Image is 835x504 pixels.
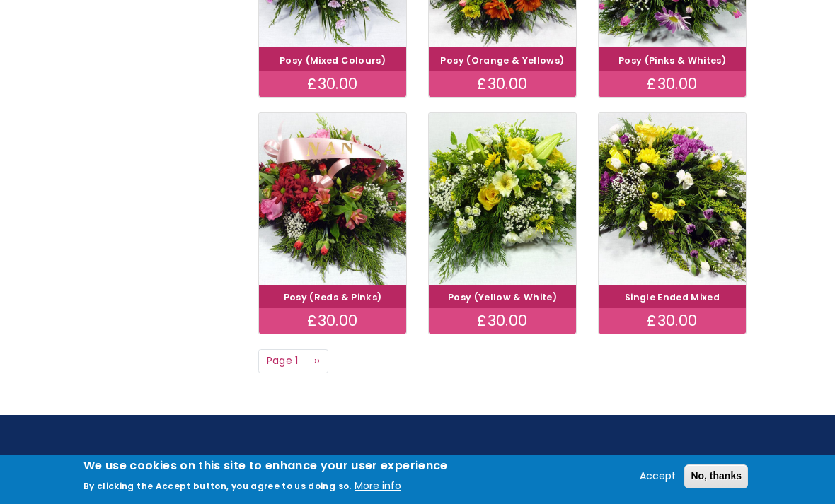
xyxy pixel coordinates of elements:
a: Posy (Mixed Colours) [280,54,386,66]
p: By clicking the Accept button, you agree to us doing so. [83,480,352,492]
span: Page 1 [258,349,306,373]
div: £30.00 [259,308,406,334]
span: ›› [314,353,321,368]
img: Posy (Yellow & White) [429,113,576,285]
button: More info [355,478,401,495]
a: Posy (Orange & Yellows) [440,54,564,66]
div: £30.00 [259,71,406,97]
a: Single Ended Mixed [625,291,720,303]
button: No, thanks [684,464,748,488]
h2: We use cookies on this site to enhance your user experience [83,458,448,474]
a: Posy (Pinks & Whites) [618,54,726,66]
div: £30.00 [429,71,576,97]
nav: Page navigation [258,349,747,373]
div: £30.00 [599,71,746,97]
button: Accept [634,468,681,485]
a: Posy (Reds & Pinks) [284,291,382,303]
div: £30.00 [429,308,576,334]
img: Single Ended Mixed [599,113,746,285]
img: Posy (Reds & Pinks) [259,113,406,285]
div: £30.00 [599,308,746,334]
a: Posy (Yellow & White) [448,291,557,303]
